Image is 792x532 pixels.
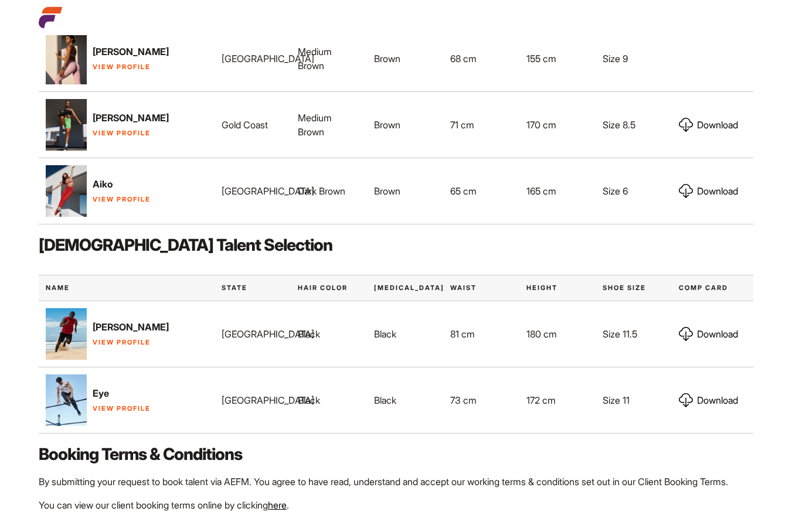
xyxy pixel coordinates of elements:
p: By submitting your request to book talent via AEFM. You agree to have read, understand and accept... [39,475,753,489]
div: [GEOGRAPHIC_DATA] [215,42,291,75]
div: Medium Brown [291,35,367,82]
strong: Aiko [93,178,113,190]
div: 165 cm [519,175,596,207]
p: You can view our client booking terms online by clicking . [39,498,753,512]
div: Waist [443,275,519,301]
div: [GEOGRAPHIC_DATA] [215,175,291,207]
strong: [PERSON_NAME] [93,321,169,333]
img: download.svg [679,327,693,341]
div: 73 cm [443,384,519,417]
div: Size 6 [596,175,672,207]
div: Height [519,275,596,301]
div: Medium Brown [291,101,367,148]
h3: Booking Terms & Conditions [39,443,753,465]
img: download.svg [679,184,693,198]
img: Aiko Queenslands fitness yoga specialist dancing 1 [46,165,87,217]
img: download.svg [679,118,693,132]
a: View Profile [93,63,151,71]
div: Black [367,318,443,350]
div: Black [367,384,443,417]
div: Black [291,318,367,350]
div: 81 cm [443,318,519,350]
a: View Profile [93,404,151,412]
div: Hair Color [291,275,367,301]
div: Size 8.5 [596,108,672,141]
a: View Profile [93,195,151,203]
div: 68 cm [443,42,519,75]
a: here [268,499,287,511]
div: 172 cm [519,384,596,417]
div: 71 cm [443,108,519,141]
a: Download [679,393,738,407]
a: Download [679,327,738,341]
a: Download [679,184,738,198]
div: Comp Card [672,275,771,301]
div: [GEOGRAPHIC_DATA] [215,318,291,350]
div: Gold Coast [215,108,291,141]
div: Brown [367,108,443,141]
a: View Profile [93,338,151,346]
div: 155 cm [519,42,596,75]
div: [GEOGRAPHIC_DATA] [215,384,291,417]
div: Brown [367,42,443,75]
a: View Profile [93,129,151,137]
img: cropped-aefm-brand-fav-22-square.png [39,6,62,29]
div: Dark Brown [291,175,367,207]
strong: Eye [93,387,109,399]
div: 170 cm [519,108,596,141]
div: Black [291,384,367,417]
div: 65 cm [443,175,519,207]
a: Download [679,118,738,132]
strong: [PERSON_NAME] [93,46,169,57]
img: Uvntitled 6 [46,98,87,151]
div: Size 11.5 [596,318,672,350]
div: Size 9 [596,42,672,75]
strong: [PERSON_NAME] [93,112,169,124]
div: [MEDICAL_DATA] [367,275,443,301]
img: download.svg [679,393,693,407]
div: Shoe Size [596,275,672,301]
div: Name [39,275,215,301]
div: Brown [367,175,443,207]
img: Bobby-T-running-in-hot-sand-on-Queensland-beach [46,308,87,360]
div: Size 11 [596,384,672,417]
div: 180 cm [519,318,596,350]
h3: [DEMOGRAPHIC_DATA] Talent Selection [39,234,753,256]
div: State [215,275,291,301]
